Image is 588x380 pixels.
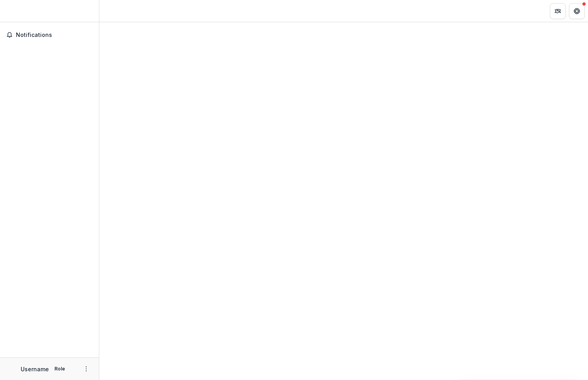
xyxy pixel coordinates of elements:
button: Get Help [569,3,585,19]
button: Partners [550,3,566,19]
p: Role [52,365,68,372]
button: More [81,364,91,374]
button: Notifications [3,29,96,41]
p: Username [21,365,49,373]
span: Notifications [16,32,93,39]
